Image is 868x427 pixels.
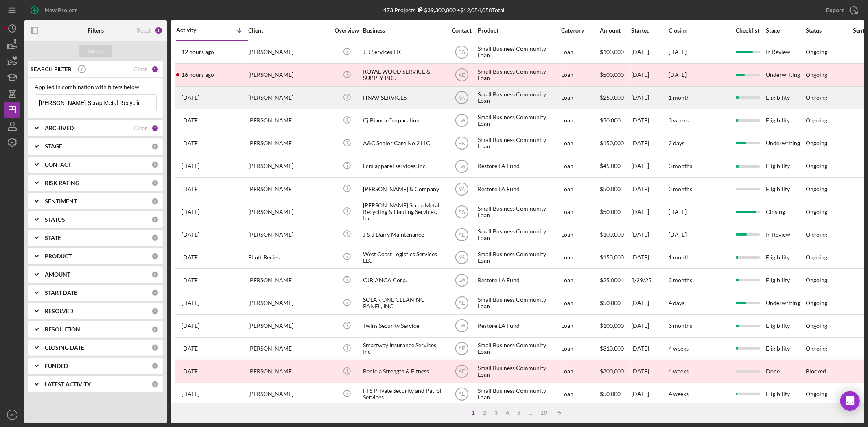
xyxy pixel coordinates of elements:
[458,232,465,237] text: AE
[561,338,599,359] div: Loan
[458,72,465,78] text: AE
[478,27,559,34] div: Product
[561,178,599,200] div: Loan
[363,155,444,177] div: Lcm apparel services, inc.
[478,383,559,405] div: Small Business Community Loan
[669,277,692,283] time: 3 months
[248,246,330,268] div: Eliott Becies
[806,117,827,124] div: Ongoing
[561,87,599,109] div: Loan
[151,307,159,315] div: 0
[478,64,559,86] div: Small Business Community Loan
[806,94,827,101] div: Ongoing
[416,7,456,13] div: $39,300,800
[766,155,805,177] div: Eligibility
[45,198,77,205] b: SENTIMENT
[478,155,559,177] div: Restore LA Fund
[631,133,668,154] div: [DATE]
[181,254,199,261] time: 2025-09-01 19:44
[151,161,159,168] div: 0
[561,64,599,86] div: Loan
[151,271,159,278] div: 0
[459,186,465,192] text: YA
[151,362,159,370] div: 0
[45,344,84,351] b: CLOSING DATE
[806,49,827,55] div: Ongoing
[561,361,599,382] div: Loan
[363,338,444,359] div: Smartway Insurance Services Inc
[151,326,159,333] div: 0
[561,246,599,268] div: Loan
[458,369,465,375] text: AE
[478,361,559,382] div: Small Business Community Loan
[458,118,466,124] text: LW
[525,410,536,416] div: ...
[363,133,444,154] div: A&C Senior Care No 2 LLC
[45,125,74,131] b: ARCHIVED
[478,315,559,337] div: Restore LA Fund
[87,27,104,34] b: Filters
[446,27,477,34] div: Contact
[600,322,624,329] span: $100,000
[181,94,199,101] time: 2025-09-09 04:24
[502,410,513,416] div: 4
[600,201,630,222] div: $50,000
[459,255,465,260] text: YA
[478,224,559,245] div: Small Business Community Loan
[806,254,827,261] div: Ongoing
[363,224,444,245] div: J & J Dairy Maintenance
[45,253,72,259] b: PRODUCT
[181,300,199,306] time: 2025-08-29 18:34
[631,292,668,314] div: [DATE]
[332,27,362,34] div: Overview
[600,254,624,261] span: $150,000
[384,7,505,13] div: 473 Projects • $42,054,050 Total
[766,41,805,63] div: In Review
[88,45,103,57] div: Apply
[181,345,199,352] time: 2025-08-22 23:12
[45,290,77,296] b: START DATE
[181,322,199,329] time: 2025-08-28 21:05
[458,50,465,55] text: SS
[818,2,864,18] button: Export
[45,271,70,278] b: AMOUNT
[631,178,668,200] div: [DATE]
[631,315,668,337] div: [DATE]
[151,179,159,187] div: 0
[669,27,730,34] div: Closing
[363,292,444,314] div: SOLAR ONE CLEANING PANEL, INC
[363,201,444,222] div: [PERSON_NAME] Scrap Metal Recycling & Hauling Services, Inc.
[631,87,668,109] div: [DATE]
[840,391,860,411] div: Open Intercom Messenger
[730,27,765,34] div: Checklist
[468,410,479,416] div: 1
[248,178,330,200] div: [PERSON_NAME]
[248,338,330,359] div: [PERSON_NAME]
[631,27,668,34] div: Started
[363,361,444,382] div: Benicia Strength & Fitness
[248,383,330,405] div: [PERSON_NAME]
[248,27,330,34] div: Client
[631,201,668,222] div: [DATE]
[45,308,73,314] b: RESOLVED
[248,41,330,63] div: [PERSON_NAME]
[561,155,599,177] div: Loan
[458,346,465,352] text: AE
[669,368,689,375] time: 4 weeks
[478,133,559,154] div: Small Business Community Loan
[766,383,805,405] div: Eligibility
[458,323,466,329] text: LW
[561,269,599,291] div: Loan
[631,155,668,177] div: [DATE]
[137,27,151,34] div: Reset
[151,234,159,242] div: 0
[600,27,630,34] div: Amount
[600,139,624,146] span: $150,000
[600,277,621,283] span: $25,000
[806,140,827,146] div: Ongoing
[248,361,330,382] div: [PERSON_NAME]
[151,289,159,296] div: 0
[181,186,199,192] time: 2025-09-05 18:50
[766,361,805,382] div: Done
[806,368,826,375] div: Blocked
